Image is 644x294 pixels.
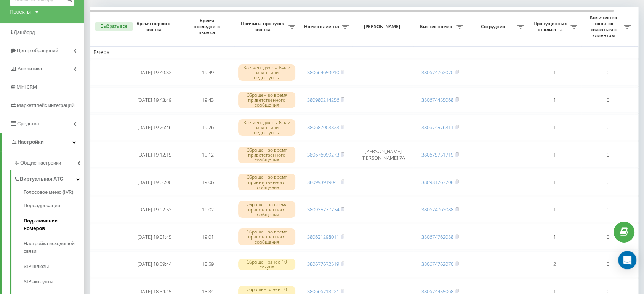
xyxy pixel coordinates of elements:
div: Сброшен во время приветственного сообщения [238,174,295,190]
a: Подключение номеров [24,213,84,236]
td: 0 [581,169,634,195]
td: 19:06 [181,169,234,195]
td: 19:02 [181,197,234,222]
a: 380674762070 [421,69,453,76]
td: 2 [528,251,581,277]
span: Время первого звонка [134,21,175,32]
td: [DATE] 19:12:15 [128,142,181,168]
td: 1 [528,142,581,168]
div: Сброшен во время приветственного сообщения [238,147,295,163]
span: Пропущенных от клиента [532,21,570,32]
span: Центр обращений [17,48,58,53]
td: 19:01 [181,224,234,250]
span: Виртуальная АТС [20,175,63,183]
div: Все менеджеры были заняты или недоступны [238,119,295,136]
div: Сброшен во время приветственного сообщения [238,201,295,218]
td: [DATE] 19:02:52 [128,197,181,222]
a: 380931263208 [421,179,453,185]
span: Переадресация [24,202,60,209]
a: Общие настройки [14,154,84,170]
a: Настройки [2,133,84,151]
span: Подключение номеров [24,217,80,232]
td: 1 [528,169,581,195]
div: Сброшен ранее 10 секунд [238,259,295,270]
a: SIP аккаунты [24,274,84,289]
a: SIP шлюзы [24,259,84,274]
span: Сотрудник [471,24,517,30]
a: 380631298011 [307,233,339,240]
td: 1 [528,224,581,250]
td: [DATE] 19:43:49 [128,87,181,113]
span: Голосовое меню (IVR) [24,189,74,196]
td: 0 [581,251,634,277]
td: [DATE] 18:59:44 [128,251,181,277]
a: 380674455068 [421,96,453,103]
td: 0 [581,224,634,250]
td: 0 [581,142,634,168]
td: 19:49 [181,60,234,86]
td: 19:12 [181,142,234,168]
a: 380980214256 [307,96,339,103]
span: Общие настройки [20,159,61,167]
span: Аналитика [18,66,42,72]
td: 19:43 [181,87,234,113]
span: Номер клиента [303,24,342,30]
a: 380674762088 [421,206,453,213]
td: 1 [528,87,581,113]
td: 18:59 [181,251,234,277]
a: 380674576811 [421,124,453,131]
td: 0 [581,87,634,113]
a: 380993919041 [307,179,339,185]
span: Настройки [18,139,44,145]
td: [DATE] 19:06:06 [128,169,181,195]
td: 1 [528,197,581,222]
td: 1 [528,60,581,86]
td: 19:26 [181,114,234,140]
td: 1 [528,114,581,140]
td: [DATE] 19:49:32 [128,60,181,86]
button: Выбрать все [95,22,133,31]
span: Причина пропуска звонка [238,21,288,32]
div: Сброшен во время приветственного сообщения [238,228,295,245]
a: 380664659910 [307,69,339,76]
span: Mini CRM [16,84,37,90]
a: Переадресация [24,198,84,213]
span: SIP шлюзы [24,263,49,270]
span: [PERSON_NAME] [359,24,407,30]
span: Маркетплейс интеграций [17,102,74,108]
td: [DATE] 19:26:46 [128,114,181,140]
span: SIP аккаунты [24,278,53,286]
span: Дашборд [14,29,35,35]
span: Настройка исходящей связи [24,240,80,255]
span: Количество попыток связаться с клиентом [585,14,624,38]
div: Сброшен во время приветственного сообщения [238,92,295,109]
div: Проекты [10,8,31,16]
a: 380677672519 [307,260,339,267]
div: Open Intercom Messenger [618,251,636,269]
td: 0 [581,197,634,222]
td: [DATE] 19:01:45 [128,224,181,250]
a: Настройка исходящей связи [24,236,84,259]
td: [PERSON_NAME] [PERSON_NAME] 7А [352,142,413,168]
a: 380687003323 [307,124,339,131]
span: Бизнес номер [417,24,456,30]
span: Средства [17,121,39,126]
a: 380674762088 [421,233,453,240]
td: 0 [581,60,634,86]
a: Виртуальная АТС [14,170,84,186]
a: 380675751719 [421,151,453,158]
div: Все менеджеры были заняты или недоступны [238,64,295,81]
span: Время последнего звонка [187,18,228,35]
td: 0 [581,114,634,140]
a: 380935777774 [307,206,339,213]
a: Голосовое меню (IVR) [24,189,84,198]
a: 380674762070 [421,260,453,267]
a: 380676099273 [307,151,339,158]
